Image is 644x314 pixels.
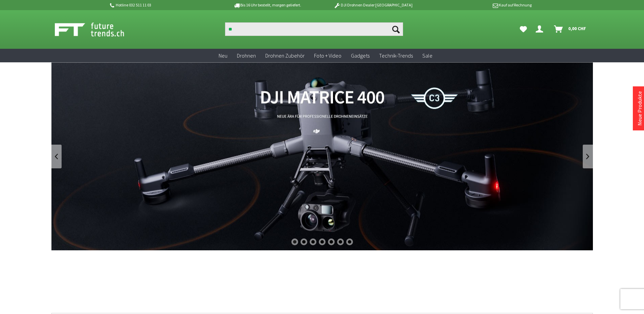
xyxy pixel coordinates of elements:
[261,49,309,63] a: Drohnen Zubehör
[422,52,432,59] span: Sale
[346,49,374,63] a: Gadgets
[533,22,549,36] a: Dein Konto
[215,1,320,9] p: Bis 16 Uhr bestellt, morgen geliefert.
[379,52,413,59] span: Technik-Trends
[337,238,344,245] div: 6
[225,22,403,36] input: Produkt, Marke, Kategorie, EAN, Artikelnummer…
[232,49,261,63] a: Drohnen
[51,62,593,250] a: DJI Matrice 400
[346,238,353,245] div: 7
[568,23,586,34] span: 0,00 CHF
[636,91,643,126] a: Neue Produkte
[310,238,316,245] div: 3
[418,49,437,63] a: Sale
[314,52,341,59] span: Foto + Video
[237,52,256,59] span: Drohnen
[320,1,426,9] p: DJI Drohnen Dealer [GEOGRAPHIC_DATA]
[328,238,335,245] div: 5
[109,1,215,9] p: Hotline 032 511 11 03
[55,21,139,38] img: Shop Futuretrends - zur Startseite wechseln
[265,52,305,59] span: Drohnen Zubehör
[301,238,307,245] div: 2
[426,1,532,9] p: Kauf auf Rechnung
[214,49,232,63] a: Neu
[309,49,346,63] a: Foto + Video
[319,238,326,245] div: 4
[374,49,418,63] a: Technik-Trends
[551,22,590,36] a: Warenkorb
[389,22,403,36] button: Suchen
[516,22,530,36] a: Meine Favoriten
[291,238,298,245] div: 1
[351,52,370,59] span: Gadgets
[219,52,227,59] span: Neu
